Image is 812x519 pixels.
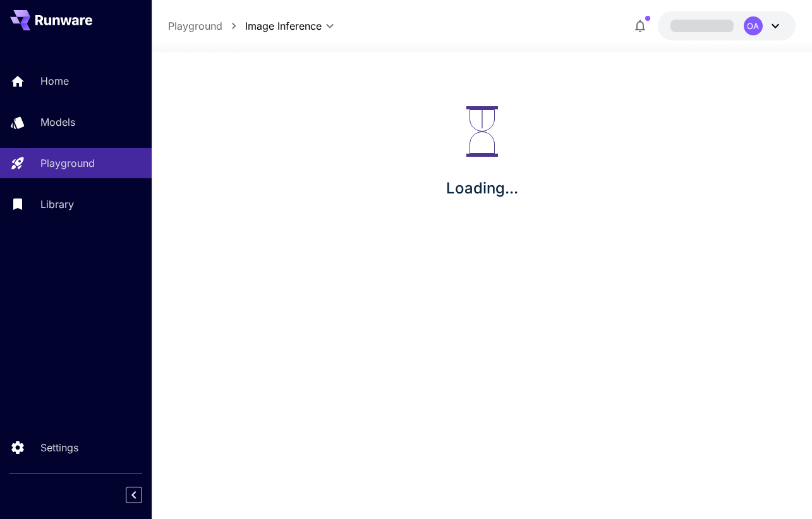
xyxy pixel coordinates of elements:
p: Library [40,197,74,212]
nav: breadcrumb [168,18,245,34]
p: Settings [40,440,78,455]
span: Image Inference [245,18,322,34]
p: Home [40,73,69,89]
p: Loading... [446,177,518,200]
a: Playground [168,18,222,34]
div: OA [744,16,763,35]
button: Collapse sidebar [126,487,142,503]
p: Playground [40,156,95,171]
p: Models [40,114,75,130]
button: OA [658,11,796,40]
div: Collapse sidebar [135,484,152,506]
